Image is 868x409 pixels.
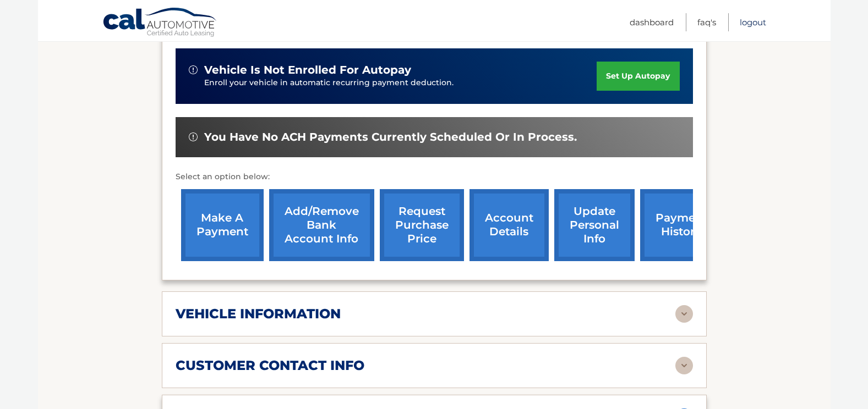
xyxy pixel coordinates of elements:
a: set up autopay [597,62,679,91]
img: accordion-rest.svg [675,357,693,374]
img: alert-white.svg [189,132,198,141]
img: accordion-rest.svg [675,305,693,323]
a: account details [470,189,549,261]
a: FAQ's [697,13,716,31]
h2: vehicle information [176,306,341,322]
h2: customer contact info [176,357,364,374]
a: request purchase price [380,189,464,261]
span: You have no ACH payments currently scheduled or in process. [204,130,577,144]
a: Dashboard [630,13,674,31]
a: make a payment [181,189,264,261]
span: vehicle is not enrolled for autopay [204,63,411,77]
a: Logout [740,13,766,31]
a: Add/Remove bank account info [269,189,374,261]
p: Select an option below: [176,170,693,184]
a: update personal info [554,189,635,261]
a: payment history [640,189,723,261]
a: Cal Automotive [102,7,218,39]
p: Enroll your vehicle in automatic recurring payment deduction. [204,77,597,89]
img: alert-white.svg [189,65,198,74]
